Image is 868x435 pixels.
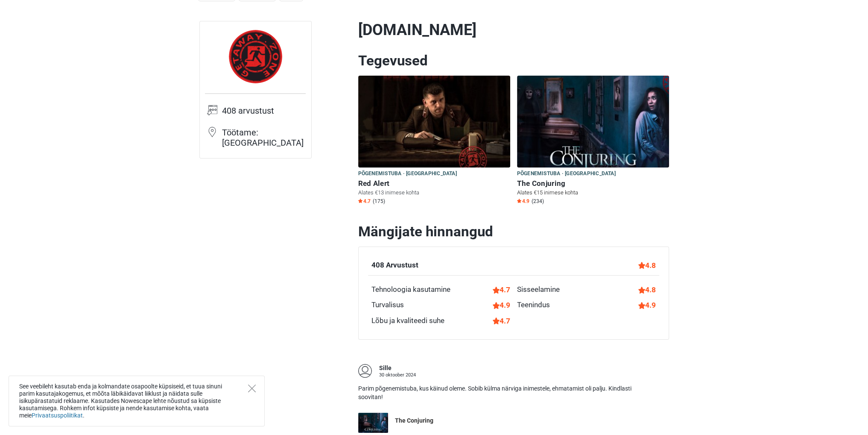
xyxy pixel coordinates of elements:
div: Tehnoloogia kasutamine [371,284,450,295]
p: Alates €15 inimese kohta [517,189,669,197]
span: Põgenemistuba · [GEOGRAPHIC_DATA] [358,169,457,179]
span: (234) [532,198,544,205]
img: Star [517,199,521,203]
div: 4.9 [638,300,656,311]
a: The Conjuring Põgenemistuba · [GEOGRAPHIC_DATA] The Conjuring Alates €15 inimese kohta Star4.9 (234) [517,76,669,206]
div: 4.8 [638,284,656,295]
p: Alates €13 inimese kohta [358,189,510,197]
div: 30 oktoober 2024 [379,373,416,377]
td: 408 arvustust [222,105,306,126]
div: Sisseelamine [517,284,560,295]
p: Parim põgenemistuba, kus käinud oleme. Sobib külma närviga inimestele, ehmatamist oli palju. Kind... [358,385,652,401]
div: Lõbu ja kvaliteedi suhe [371,315,444,326]
a: Red Alert Põgenemistuba · [GEOGRAPHIC_DATA] Red Alert Alates €13 inimese kohta Star4.7 (175) [358,76,510,206]
span: 4.9 [517,198,529,205]
button: Close [248,385,256,392]
span: 4.7 [358,198,371,205]
img: The Conjuring [517,76,669,168]
div: 4.8 [638,260,656,271]
h6: Red Alert [358,179,510,188]
div: 4.9 [493,300,510,311]
h6: The Conjuring [517,179,669,188]
div: 4.7 [493,284,510,295]
div: Teenindus [517,300,550,311]
h2: Tegevused [358,52,669,69]
a: Privaatsuspoliitikat [32,412,83,419]
div: See veebileht kasutab enda ja kolmandate osapoolte küpsiseid, et tuua sinuni parim kasutajakogemu... [9,376,265,426]
div: 408 Arvustust [371,260,418,271]
div: Sille [379,364,416,373]
h2: Mängijate hinnangud [358,223,669,240]
img: Red Alert [358,76,510,168]
img: The Conjuring [358,413,388,433]
span: (175) [373,198,385,205]
span: Põgenemistuba · [GEOGRAPHIC_DATA] [517,169,616,179]
div: 4.7 [493,315,510,326]
h1: [DOMAIN_NAME] [358,21,669,39]
div: Turvalisus [371,300,404,311]
td: Töötame: [GEOGRAPHIC_DATA] [222,126,306,153]
img: Star [358,199,362,203]
a: The Conjuring The Conjuring [358,413,652,433]
div: The Conjuring [395,417,433,425]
